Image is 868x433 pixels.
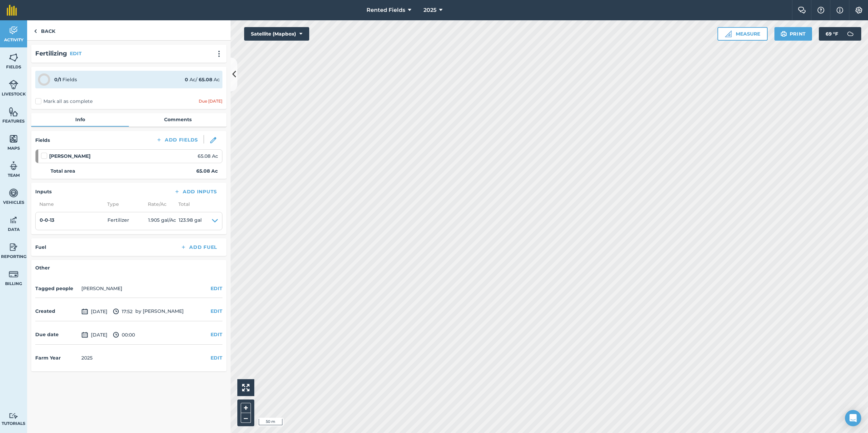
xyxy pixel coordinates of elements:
[51,167,75,175] strong: Total area
[196,167,218,175] strong: 65.08 Ac
[113,331,119,339] img: svg+xml;base64,PD94bWwgdmVyc2lvbj0iMS4wIiBlbmNvZGluZz0idXRmLTgiPz4KPCEtLSBHZW5lcmF0b3I6IEFkb2JlIE...
[148,216,179,226] span: 1.905 gal / Ac
[9,25,18,36] img: svg+xml;base64,PD94bWwgdmVyc2lvbj0iMS4wIiBlbmNvZGluZz0idXRmLTgiPz4KPCEtLSBHZW5lcmF0b3I6IEFkb2JlIE...
[185,77,188,83] strong: 0
[199,77,212,83] strong: 65.08
[9,161,18,171] img: svg+xml;base64,PD94bWwgdmVyc2lvbj0iMS4wIiBlbmNvZGluZz0idXRmLTgiPz4KPCEtLSBHZW5lcmF0b3I6IEFkb2JlIE...
[241,403,251,413] button: +
[35,302,222,321] div: by [PERSON_NAME]
[725,30,732,37] img: Ruler icon
[774,27,812,41] button: Print
[211,354,222,362] button: EDIT
[31,113,129,126] a: Info
[169,187,222,196] button: Add Inputs
[242,384,250,391] img: Four arrows, one pointing top left, one top right, one bottom right and the last bottom left
[113,331,135,339] span: 00:00
[211,285,222,292] button: EDIT
[35,188,52,195] h4: Inputs
[844,27,857,41] img: svg+xml;base64,PD94bWwgdmVyc2lvbj0iMS4wIiBlbmNvZGluZz0idXRmLTgiPz4KPCEtLSBHZW5lcmF0b3I6IEFkb2JlIE...
[210,137,216,143] img: svg+xml;base64,PHN2ZyB3aWR0aD0iMTgiIGhlaWdodD0iMTgiIHZpZXdCb3g9IjAgMCAxOCAxOCIgZmlsbD0ibm9uZSIgeG...
[70,50,82,57] button: EDIT
[35,49,67,59] h2: Fertilizing
[81,285,122,292] li: [PERSON_NAME]
[35,264,222,272] h4: Other
[9,52,18,63] img: svg+xml;base64,PHN2ZyB4bWxucz0iaHR0cDovL3d3dy53My5vcmcvMjAwMC9zdmciIHdpZHRoPSI1NiIgaGVpZ2h0PSI2MC...
[211,331,222,338] button: EDIT
[144,200,174,208] span: Rate/ Ac
[27,20,62,40] a: Back
[781,30,787,38] img: svg+xml;base64,PHN2ZyB4bWxucz0iaHR0cDovL3d3dy53My5vcmcvMjAwMC9zdmciIHdpZHRoPSIxOSIgaGVpZ2h0PSIyNC...
[81,354,93,362] div: 2025
[81,307,107,316] span: [DATE]
[34,27,37,35] img: svg+xml;base64,PHN2ZyB4bWxucz0iaHR0cDovL3d3dy53My5vcmcvMjAwMC9zdmciIHdpZHRoPSI5IiBoZWlnaHQ9IjI0Ii...
[211,307,222,315] button: EDIT
[855,7,863,14] img: A cog icon
[35,200,103,208] span: Name
[9,242,18,252] img: svg+xml;base64,PD94bWwgdmVyc2lvbj0iMS4wIiBlbmNvZGluZz0idXRmLTgiPz4KPCEtLSBHZW5lcmF0b3I6IEFkb2JlIE...
[819,27,861,41] button: 69 °F
[845,410,861,426] div: Open Intercom Messenger
[81,331,88,339] img: svg+xml;base64,PD94bWwgdmVyc2lvbj0iMS4wIiBlbmNvZGluZz0idXRmLTgiPz4KPCEtLSBHZW5lcmF0b3I6IEFkb2JlIE...
[175,242,222,252] button: Add Fuel
[40,216,107,224] h4: 0-0-13
[9,188,18,198] img: svg+xml;base64,PD94bWwgdmVyc2lvbj0iMS4wIiBlbmNvZGluZz0idXRmLTgiPz4KPCEtLSBHZW5lcmF0b3I6IEFkb2JlIE...
[817,7,825,14] img: A question mark icon
[9,269,18,279] img: svg+xml;base64,PD94bWwgdmVyc2lvbj0iMS4wIiBlbmNvZGluZz0idXRmLTgiPz4KPCEtLSBHZW5lcmF0b3I6IEFkb2JlIE...
[151,135,203,145] button: Add Fields
[9,80,18,90] img: svg+xml;base64,PD94bWwgdmVyc2lvbj0iMS4wIiBlbmNvZGluZz0idXRmLTgiPz4KPCEtLSBHZW5lcmF0b3I6IEFkb2JlIE...
[129,113,226,126] a: Comments
[7,5,17,16] img: fieldmargin Logo
[35,243,46,251] h4: Fuel
[107,216,148,226] span: Fertilizer
[798,7,806,14] img: Two speech bubbles overlapping with the left bubble in the forefront
[717,27,768,41] button: Measure
[244,27,309,41] button: Satellite (Mapbox)
[35,354,79,362] h4: Farm Year
[174,200,190,208] span: Total
[54,77,61,83] strong: 0 / 1
[241,413,251,423] button: –
[215,50,223,57] img: svg+xml;base64,PHN2ZyB4bWxucz0iaHR0cDovL3d3dy53My5vcmcvMjAwMC9zdmciIHdpZHRoPSIyMCIgaGVpZ2h0PSIyNC...
[103,200,144,208] span: Type
[113,307,133,316] span: 17:52
[35,136,50,144] h4: Fields
[81,331,107,339] span: [DATE]
[54,76,77,83] div: Fields
[423,6,436,14] span: 2025
[179,216,202,226] span: 123.98 gal
[185,76,220,83] div: Ac / Ac
[9,413,18,419] img: svg+xml;base64,PD94bWwgdmVyc2lvbj0iMS4wIiBlbmNvZGluZz0idXRmLTgiPz4KPCEtLSBHZW5lcmF0b3I6IEFkb2JlIE...
[35,285,79,292] h4: Tagged people
[9,107,18,117] img: svg+xml;base64,PHN2ZyB4bWxucz0iaHR0cDovL3d3dy53My5vcmcvMjAwMC9zdmciIHdpZHRoPSI1NiIgaGVpZ2h0PSI2MC...
[35,331,79,338] h4: Due date
[9,134,18,144] img: svg+xml;base64,PHN2ZyB4bWxucz0iaHR0cDovL3d3dy53My5vcmcvMjAwMC9zdmciIHdpZHRoPSI1NiIgaGVpZ2h0PSI2MC...
[35,98,93,105] label: Mark all as complete
[198,152,218,160] span: 65.08 Ac
[9,215,18,225] img: svg+xml;base64,PD94bWwgdmVyc2lvbj0iMS4wIiBlbmNvZGluZz0idXRmLTgiPz4KPCEtLSBHZW5lcmF0b3I6IEFkb2JlIE...
[81,307,88,316] img: svg+xml;base64,PD94bWwgdmVyc2lvbj0iMS4wIiBlbmNvZGluZz0idXRmLTgiPz4KPCEtLSBHZW5lcmF0b3I6IEFkb2JlIE...
[113,307,119,316] img: svg+xml;base64,PD94bWwgdmVyc2lvbj0iMS4wIiBlbmNvZGluZz0idXRmLTgiPz4KPCEtLSBHZW5lcmF0b3I6IEFkb2JlIE...
[367,6,405,14] span: Rented Fields
[40,216,218,226] summary: 0-0-13Fertilizer1.905 gal/Ac123.98 gal
[826,27,838,41] span: 69 ° F
[49,152,91,160] strong: [PERSON_NAME]
[35,307,79,315] h4: Created
[199,99,222,104] div: Due [DATE]
[836,6,843,14] img: svg+xml;base64,PHN2ZyB4bWxucz0iaHR0cDovL3d3dy53My5vcmcvMjAwMC9zdmciIHdpZHRoPSIxNyIgaGVpZ2h0PSIxNy...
